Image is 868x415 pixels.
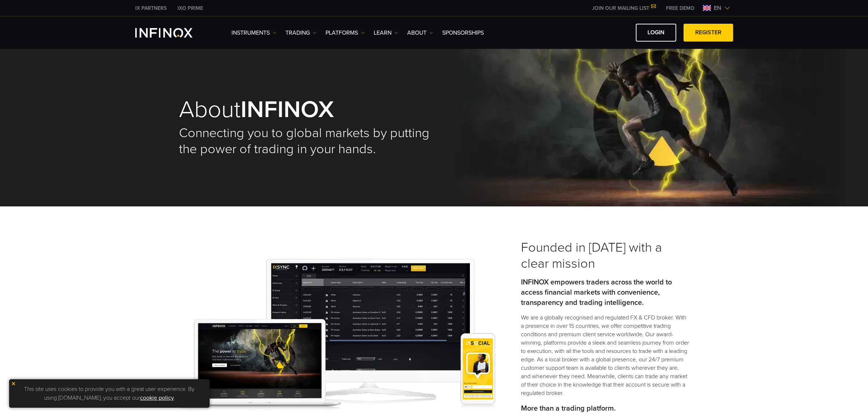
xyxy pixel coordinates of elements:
p: This site uses cookies to provide you with a great user experience. By using [DOMAIN_NAME], you a... [13,383,206,404]
a: INFINOX MENU [661,4,700,12]
p: INFINOX empowers traders across the world to access financial markets with convenience, transpare... [521,277,689,308]
h2: Connecting you to global markets by putting the power of trading in your hands. [179,125,434,157]
a: cookie policy [140,394,174,402]
a: TRADING [285,28,316,37]
a: LOGIN [636,24,676,42]
img: yellow close icon [11,381,16,386]
a: Learn [374,28,398,37]
a: Instruments [231,28,276,37]
a: INFINOX [130,4,172,12]
a: SPONSORSHIPS [442,28,484,37]
h1: About [179,98,434,121]
strong: INFINOX [241,95,334,124]
p: We are a globally recognised and regulated FX & CFD broker. With a presence in over 15 countries,... [521,314,689,397]
h3: Founded in [DATE] with a clear mission [521,240,689,272]
span: en [711,4,724,12]
a: INFINOX Logo [135,28,210,38]
a: JOIN OUR MAILING LIST [587,5,661,11]
a: PLATFORMS [326,28,365,37]
a: INFINOX [172,4,209,12]
a: ABOUT [407,28,433,37]
a: REGISTER [684,24,733,42]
